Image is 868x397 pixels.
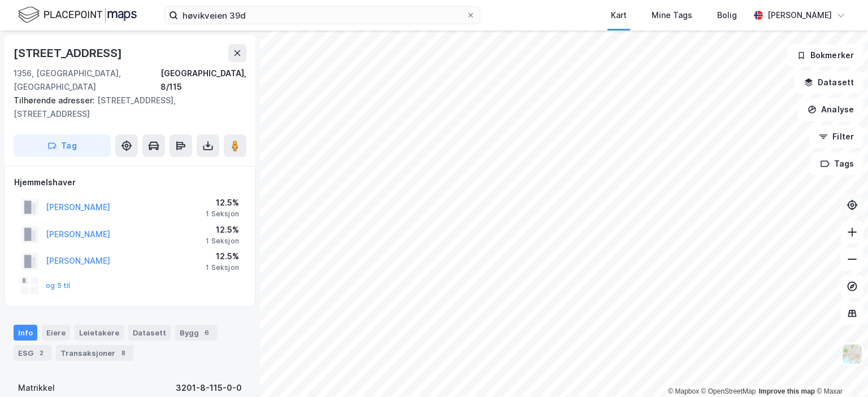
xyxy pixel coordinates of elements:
div: 6 [201,327,212,338]
div: Matrikkel [18,381,55,395]
div: 12.5% [206,223,239,237]
button: Tag [14,134,111,157]
div: 12.5% [206,250,239,263]
div: Kontrollprogram for chat [811,343,868,397]
div: Kart [611,8,627,22]
img: logo.f888ab2527a4732fd821a326f86c7f29.svg [18,5,137,25]
div: [STREET_ADDRESS] [14,44,124,62]
div: Bolig [717,8,737,22]
a: OpenStreetMap [701,387,756,395]
div: Bygg [175,325,217,341]
div: Transaksjoner [56,345,133,361]
div: [STREET_ADDRESS], [STREET_ADDRESS] [14,94,237,121]
div: ESG [14,345,51,361]
button: Filter [809,125,863,148]
div: 1 Seksjon [206,237,239,246]
div: Leietakere [75,325,124,341]
div: 1356, [GEOGRAPHIC_DATA], [GEOGRAPHIC_DATA] [14,67,160,94]
div: Hjemmelshaver [14,176,246,189]
div: Info [14,325,37,341]
iframe: Chat Widget [811,343,868,397]
span: Tilhørende adresser: [14,95,97,105]
div: 8 [118,347,129,359]
div: [PERSON_NAME] [767,8,832,22]
input: Søk på adresse, matrikkel, gårdeiere, leietakere eller personer [178,7,466,24]
div: Datasett [128,325,171,341]
div: 1 Seksjon [206,210,239,219]
button: Analyse [798,98,863,121]
a: Improve this map [759,387,815,395]
button: Bokmerker [787,44,863,67]
a: Mapbox [668,387,699,395]
button: Tags [811,152,863,175]
div: [GEOGRAPHIC_DATA], 8/115 [160,67,246,94]
div: Mine Tags [652,8,692,22]
div: 12.5% [206,196,239,210]
button: Datasett [795,71,863,94]
div: Eiere [42,325,70,341]
div: 1 Seksjon [206,263,239,272]
div: 2 [36,347,47,359]
div: 3201-8-115-0-0 [176,381,242,395]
